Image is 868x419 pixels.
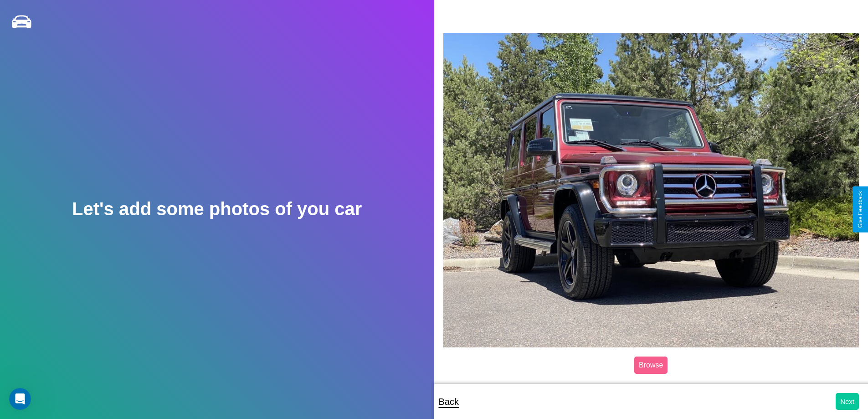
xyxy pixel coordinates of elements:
[9,388,31,410] iframe: Intercom live chat
[443,33,859,347] img: posted
[836,393,859,410] button: Next
[634,357,668,374] label: Browse
[857,191,863,228] div: Give Feedback
[72,199,362,219] h2: Let's add some photos of you car
[439,393,459,410] p: Back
